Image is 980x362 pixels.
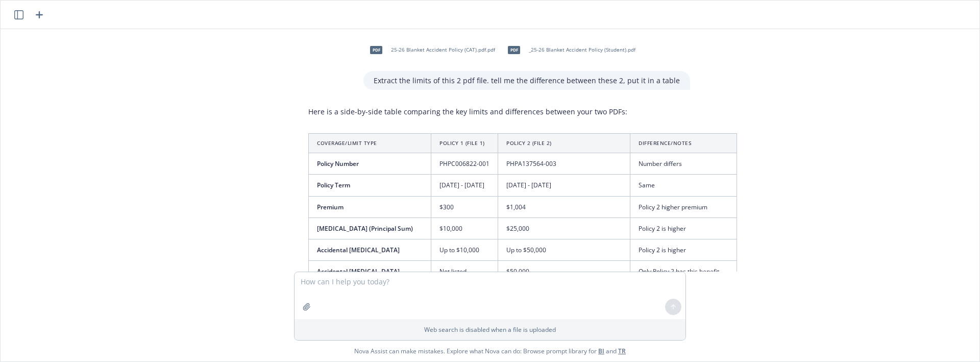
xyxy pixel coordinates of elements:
td: $10,000 [431,218,498,239]
a: TR [618,347,626,355]
td: $25,000 [498,218,630,239]
td: PHPC006822-001 [431,153,498,175]
td: Policy 2 is higher [630,218,737,239]
td: Only Policy 2 has this benefit [630,261,737,282]
td: Policy 2 is higher [630,239,737,260]
span: Policy Number [317,159,359,168]
td: $1,004 [498,196,630,218]
span: [MEDICAL_DATA] (Principal Sum) [317,224,413,233]
div: pdf_25-26 Blanket Accident Policy (Student).pdf [501,37,638,63]
span: 25-26 Blanket Accident Policy (CAT).pdf.pdf [391,46,495,53]
td: Up to $50,000 [498,239,630,260]
span: Accidental [MEDICAL_DATA] [317,267,400,276]
p: Here is a side-by-side table comparing the key limits and differences between your two PDFs: [308,106,737,117]
span: Nova Assist can make mistakes. Explore what Nova can do: Browse prompt library for and [354,341,626,361]
a: BI [598,347,604,355]
span: pdf [508,46,520,54]
td: PHPA137564-003 [498,153,630,175]
td: Same [630,175,737,196]
p: Web search is disabled when a file is uploaded [301,325,679,334]
span: _25-26 Blanket Accident Policy (Student).pdf [529,46,635,53]
td: Up to $10,000 [431,239,498,260]
td: [DATE] - [DATE] [431,175,498,196]
th: Difference/Notes [630,134,737,153]
th: Coverage/Limit Type [309,134,431,153]
td: $300 [431,196,498,218]
div: pdf25-26 Blanket Accident Policy (CAT).pdf.pdf [363,37,497,63]
span: Policy Term [317,181,350,189]
td: Not listed [431,261,498,282]
p: Extract the limits of this 2 pdf file. tell me the difference between these 2, put it in a table [374,75,680,86]
th: Policy 1 (File 1) [431,134,498,153]
span: pdf [370,46,382,54]
td: [DATE] - [DATE] [498,175,630,196]
th: Policy 2 (File 2) [498,134,630,153]
td: Policy 2 higher premium [630,196,737,218]
td: Number differs [630,153,737,175]
span: Accidental [MEDICAL_DATA] [317,246,400,254]
span: Premium [317,203,344,211]
td: $50,000 [498,261,630,282]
